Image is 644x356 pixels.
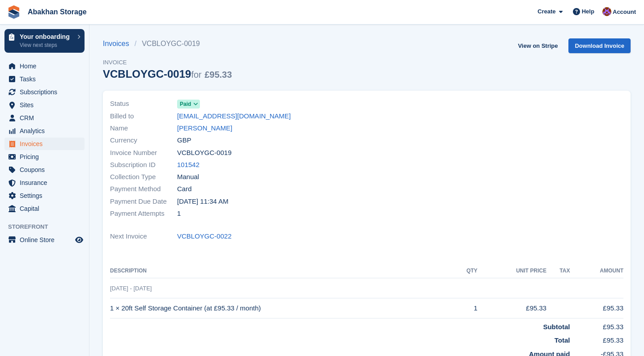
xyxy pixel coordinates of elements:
strong: Total [555,336,570,344]
a: menu [4,99,85,111]
span: Collection Type [110,172,177,182]
span: Payment Method [110,184,177,194]
span: Invoice [103,58,232,67]
span: Subscription ID [110,160,177,170]
a: menu [4,234,85,246]
span: Subscriptions [20,86,73,98]
span: Invoices [20,138,73,150]
img: William Abakhan [602,7,611,16]
td: 1 [453,298,478,318]
a: menu [4,189,85,202]
span: Status [110,99,177,109]
th: Description [110,264,453,278]
a: VCBLOYGC-0022 [177,231,232,242]
a: View on Stripe [514,38,561,53]
nav: breadcrumbs [103,38,232,49]
span: Account [613,8,636,17]
td: 1 × 20ft Self Storage Container (at £95.33 / month) [110,298,453,318]
a: Download Invoice [568,38,631,53]
span: Storefront [8,222,89,231]
p: Your onboarding [20,34,73,40]
a: [PERSON_NAME] [177,123,232,134]
span: Settings [20,189,73,202]
span: VCBLOYGC-0019 [177,148,232,158]
td: £95.33 [478,298,547,318]
a: menu [4,60,85,72]
a: menu [4,86,85,98]
a: Paid [177,99,200,109]
span: Currency [110,135,177,146]
td: £95.33 [570,318,623,332]
span: Insurance [20,176,73,189]
img: stora-icon-8386f47178a22dfd0bd8f6a31ec36ba5ce8667c1dd55bd0f319d3a0aa187defe.svg [7,5,21,19]
td: £95.33 [570,332,623,346]
p: View next steps [20,41,73,49]
div: VCBLOYGC-0019 [103,68,232,80]
strong: Subtotal [543,323,570,331]
a: Abakhan Storage [24,4,90,19]
span: Coupons [20,163,73,176]
span: £95.33 [204,70,232,80]
span: GBP [177,135,191,146]
a: menu [4,112,85,124]
span: Next Invoice [110,231,177,242]
a: menu [4,73,85,85]
a: menu [4,151,85,163]
span: Online Store [20,234,73,246]
a: menu [4,138,85,150]
a: menu [4,202,85,215]
td: £95.33 [570,298,623,318]
span: CRM [20,112,73,124]
span: Create [538,7,555,16]
span: Sites [20,99,73,111]
th: Tax [547,264,570,278]
a: Preview store [74,235,85,245]
span: Help [582,7,594,16]
th: Unit Price [478,264,547,278]
span: Home [20,60,73,72]
span: Capital [20,202,73,215]
span: for [191,70,201,80]
th: QTY [453,264,478,278]
span: Invoice Number [110,148,177,158]
span: Card [177,184,192,194]
span: Analytics [20,125,73,137]
span: Paid [180,100,191,108]
span: Name [110,123,177,134]
span: Pricing [20,151,73,163]
span: Billed to [110,111,177,121]
a: [EMAIL_ADDRESS][DOMAIN_NAME] [177,111,291,121]
time: 2025-08-15 10:34:00 UTC [177,197,229,207]
a: menu [4,176,85,189]
span: 1 [177,209,181,219]
a: menu [4,163,85,176]
a: Invoices [103,38,135,49]
span: Payment Due Date [110,197,177,207]
a: 101542 [177,160,199,170]
th: Amount [570,264,623,278]
span: Payment Attempts [110,209,177,219]
a: Your onboarding View next steps [4,29,85,53]
a: menu [4,125,85,137]
span: Manual [177,172,199,182]
span: [DATE] - [DATE] [110,285,152,292]
span: Tasks [20,73,73,85]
